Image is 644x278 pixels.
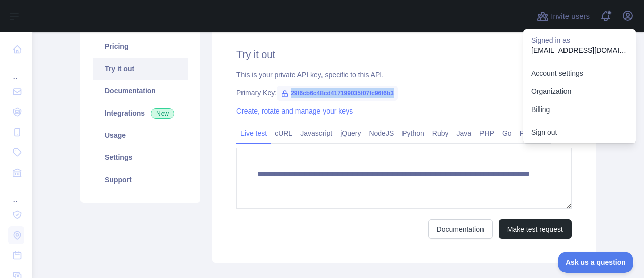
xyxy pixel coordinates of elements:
a: Pricing [93,35,188,58]
button: Invite users [535,8,592,24]
span: 29f6cb6c48cd417199035f07fc96f6b3 [277,86,398,101]
div: ... [8,184,24,204]
span: Invite users [551,11,590,22]
a: Postman [516,125,551,141]
h2: Try it out [236,47,572,62]
a: Settings [93,146,188,169]
a: Support [93,169,188,191]
a: NodeJS [365,125,398,141]
p: [EMAIL_ADDRESS][DOMAIN_NAME] [531,45,628,55]
a: Create, rotate and manage your keys [236,107,353,115]
button: Make test request [499,219,572,239]
a: Usage [93,124,188,146]
div: Primary Key: [236,88,572,98]
button: Sign out [523,123,636,141]
div: This is your private API key, specific to this API. [236,70,572,80]
a: Live test [236,125,271,141]
a: Documentation [93,80,188,102]
a: Integrations New [93,102,188,124]
iframe: Toggle Customer Support [558,252,634,273]
a: PHP [475,125,498,141]
span: New [151,108,174,119]
a: Python [398,125,428,141]
a: Javascript [296,125,336,141]
a: Account settings [523,64,636,82]
a: Ruby [428,125,453,141]
a: Java [453,125,476,141]
a: Try it out [93,58,188,80]
a: Organization [523,82,636,100]
a: Documentation [428,219,493,239]
a: cURL [271,125,296,141]
p: Signed in as [531,35,628,45]
a: jQuery [336,125,365,141]
div: ... [8,61,24,81]
button: Billing [523,100,636,119]
a: Go [498,125,516,141]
